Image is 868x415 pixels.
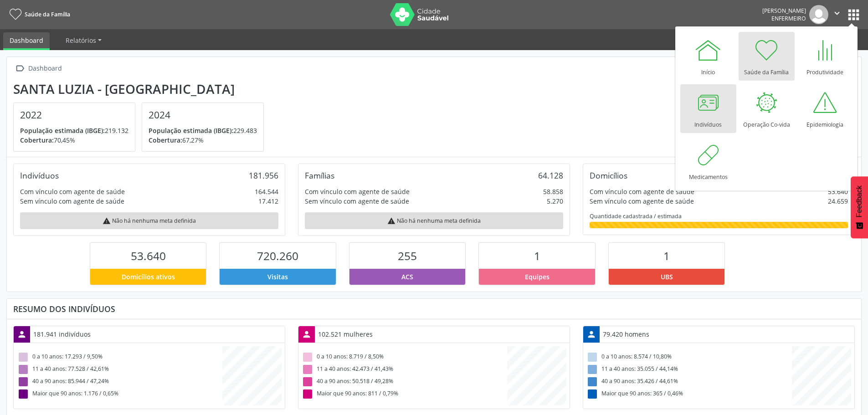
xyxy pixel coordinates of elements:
[20,126,105,135] span: População estimada (IBGE):
[797,32,853,81] a: Produtividade
[305,170,334,180] div: Famílias
[302,351,507,364] div: 0 a 10 anos: 8.719 / 8,50%
[302,329,312,339] i: person
[586,351,792,364] div: 0 a 10 anos: 8.574 / 10,80%
[13,304,855,314] div: Resumo dos indivíduos
[663,248,670,263] span: 1
[590,170,627,180] div: Domicílios
[149,126,257,135] p: 229.483
[315,326,376,342] div: 102.521 mulheres
[305,187,410,196] div: Com vínculo com agente de saúde
[20,170,59,180] div: Indivíduos
[661,272,673,282] span: UBS
[6,7,70,22] a: Saúde da Família
[534,248,540,263] span: 1
[131,248,166,263] span: 53.640
[255,187,278,196] div: 164.544
[17,329,27,339] i: person
[249,170,278,180] div: 181.956
[828,5,846,24] button: 
[20,196,124,206] div: Sem vínculo com agente de saúde
[302,364,507,376] div: 11 a 40 anos: 42.473 / 41,43%
[302,388,507,400] div: Maior que 90 anos: 811 / 0,79%
[258,196,278,206] div: 17.412
[590,212,848,220] div: Quantidade cadastrada / estimada
[828,187,848,196] div: 53.640
[305,196,409,206] div: Sem vínculo com agente de saúde
[547,196,563,206] div: 5.270
[739,32,795,81] a: Saúde da Família
[66,36,96,45] span: Relatórios
[398,248,417,263] span: 255
[25,10,70,18] span: Saúde da Família
[149,126,233,135] span: População estimada (IBGE):
[586,376,792,388] div: 40 a 90 anos: 35.426 / 44,61%
[387,217,395,225] i: warning
[149,109,257,121] h4: 2024
[103,217,111,225] i: warning
[17,376,222,388] div: 40 a 90 anos: 85.944 / 47,24%
[680,137,736,185] a: Medicamentos
[305,212,563,229] div: Não há nenhuma meta definida
[851,176,868,238] button: Feedback - Mostrar pesquisa
[828,196,848,206] div: 24.659
[17,351,222,364] div: 0 a 10 anos: 17.293 / 9,50%
[680,32,736,81] a: Início
[122,272,175,282] span: Domicílios ativos
[26,62,63,75] div: Dashboard
[600,326,652,342] div: 79.420 homens
[590,196,694,206] div: Sem vínculo com agente de saúde
[797,84,853,133] a: Epidemiologia
[538,170,563,180] div: 64.128
[586,364,792,376] div: 11 a 40 anos: 35.055 / 44,14%
[149,136,182,144] span: Cobertura:
[267,272,288,282] span: Visitas
[59,32,108,48] a: Relatórios
[586,388,792,400] div: Maior que 90 anos: 365 / 0,46%
[257,248,298,263] span: 720.260
[739,84,795,133] a: Operação Co-vida
[586,329,596,339] i: person
[762,7,806,15] div: [PERSON_NAME]
[846,7,862,23] button: apps
[17,388,222,400] div: Maior que 90 anos: 1.176 / 0,65%
[20,187,125,196] div: Com vínculo com agente de saúde
[20,136,54,144] span: Cobertura:
[525,272,550,282] span: Equipes
[855,185,863,217] span: Feedback
[20,212,278,229] div: Não há nenhuma meta definida
[401,272,413,282] span: ACS
[30,326,94,342] div: 181.941 indivíduos
[680,84,736,133] a: Indivíduos
[20,109,128,121] h4: 2022
[3,32,50,50] a: Dashboard
[17,364,222,376] div: 11 a 40 anos: 77.528 / 42,61%
[809,5,828,24] img: img
[149,135,257,145] p: 67,27%
[20,126,128,135] p: 219.132
[590,187,694,196] div: Com vínculo com agente de saúde
[543,187,563,196] div: 58.858
[832,8,842,18] i: 
[302,376,507,388] div: 40 a 90 anos: 50.518 / 49,28%
[771,15,806,22] span: Enfermeiro
[20,135,128,145] p: 70,45%
[13,62,26,75] i: 
[13,62,63,75] a:  Dashboard
[13,82,270,97] div: Santa Luzia - [GEOGRAPHIC_DATA]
